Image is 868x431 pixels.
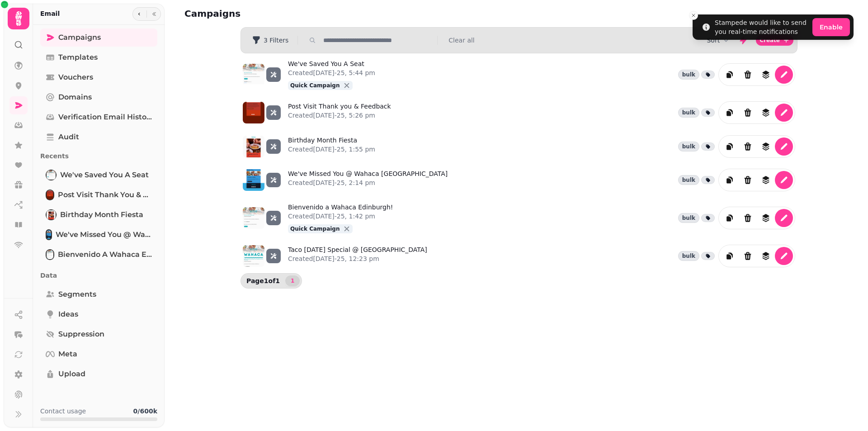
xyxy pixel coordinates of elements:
[757,209,775,227] button: revisions
[739,137,757,156] button: Delete
[715,18,809,36] div: Stampede would like to send you real-time notifications
[739,247,757,265] button: Delete
[245,33,296,47] button: 3 Filters
[40,226,157,244] a: We've Missed You @ Wahaca EdinburghWe've Missed You @ Wahaca [GEOGRAPHIC_DATA]
[40,305,157,323] a: Ideas
[288,169,448,191] a: We've Missed You @ Wahaca [GEOGRAPHIC_DATA]Created[DATE]-25, 2:14 pm
[133,407,157,415] b: 0 / 600k
[288,102,391,123] a: Post Visit Thank you & FeedbackCreated[DATE]-25, 5:26 pm
[58,369,85,379] span: Upload
[739,209,757,227] button: Delete
[40,206,157,224] a: Birthday Month FiestaBirthday Month Fiesta
[47,210,56,219] img: Birthday Month Fiesta
[243,207,264,229] img: aHR0cHM6Ly9zdGFtcGVkZS1zZXJ2aWNlLXByb2QtdGVtcGxhdGUtcHJldmlld3MuczMuZXUtd2VzdC0xLmFtYXpvbmF3cy5jb...
[288,111,391,120] p: Created [DATE]-25, 5:26 pm
[40,285,157,303] a: Segments
[56,229,152,240] span: We've Missed You @ Wahaca [GEOGRAPHIC_DATA]
[243,64,264,85] img: aHR0cHM6Ly9zdGFtcGVkZS1zZXJ2aWNlLXByb2QtdGVtcGxhdGUtcHJldmlld3MuczMuZXUtd2VzdC0xLmFtYXpvbmF3cy5jb...
[775,137,793,156] button: edit
[290,226,340,232] span: Quick Campaign
[58,349,77,360] span: Meta
[757,104,775,122] button: revisions
[775,247,793,265] button: edit
[40,186,157,204] a: Post Visit Thank you & FeedbackPost Visit Thank you & Feedback
[58,132,79,142] span: Audit
[707,36,731,45] button: Sort
[243,136,264,157] img: aHR0cHM6Ly9zdGFtcGVkZS1zZXJ2aWNlLXByb2QtdGVtcGxhdGUtcHJldmlld3MuczMuZXUtd2VzdC0xLmFtYXpvbmF3cy5jb...
[812,18,850,36] button: Enable
[40,166,157,184] a: We've Saved You A SeatWe've Saved You A Seat
[58,112,152,123] span: Verification email history
[40,48,157,66] a: Templates
[58,329,104,340] span: Suppression
[678,108,699,118] div: bulk
[721,66,739,84] button: duplicate
[756,35,793,46] button: Create
[721,104,739,122] button: duplicate
[678,213,699,223] div: bulk
[184,7,358,20] h2: Campaigns
[40,28,157,47] a: Campaigns
[243,102,264,123] img: aHR0cHM6Ly9zdGFtcGVkZS1zZXJ2aWNlLXByb2QtdGVtcGxhdGUtcHJldmlld3MuczMuZXUtd2VzdC0xLmFtYXpvbmF3cy5jb...
[757,247,775,265] button: revisions
[40,68,157,86] a: Vouchers
[689,11,698,20] button: Close toast
[775,209,793,227] button: edit
[40,88,157,106] a: Domains
[288,59,375,90] a: We've Saved You A SeatCreated[DATE]-25, 5:44 pmQuick Campaignclose
[33,25,165,399] nav: Tabs
[40,407,86,416] p: Contact usage
[757,171,775,189] button: revisions
[290,82,340,89] span: Quick Campaign
[58,189,152,200] span: Post Visit Thank you & Feedback
[243,276,283,285] p: Page 1 of 1
[721,247,739,265] button: duplicate
[47,230,51,239] img: We've Missed You @ Wahaca Edinburgh
[40,365,157,383] a: Upload
[289,278,296,284] span: 1
[264,37,288,43] span: 3 Filters
[40,108,157,126] a: Verification email history
[288,212,393,221] p: Created [DATE]-25, 1:42 pm
[678,70,699,80] div: bulk
[58,72,93,83] span: Vouchers
[58,289,96,300] span: Segments
[58,309,78,320] span: Ideas
[721,137,739,156] button: duplicate
[47,250,53,259] img: Bienvenido a Wahaca Edinburgh!
[288,254,427,263] p: Created [DATE]-25, 12:23 pm
[775,104,793,122] button: edit
[288,68,375,77] p: Created [DATE]-25, 5:44 pm
[739,171,757,189] button: Delete
[58,32,101,43] span: Campaigns
[739,66,757,84] button: Delete
[288,203,393,233] a: Bienvenido a Wahaca Edinburgh!Created[DATE]-25, 1:42 pmQuick Campaignclose
[288,245,427,267] a: Taco [DATE] Special @ [GEOGRAPHIC_DATA]Created[DATE]-25, 12:23 pm
[243,169,264,191] img: aHR0cHM6Ly9zdGFtcGVkZS1zZXJ2aWNlLXByb2QtdGVtcGxhdGUtcHJldmlld3MuczMuZXUtd2VzdC0xLmFtYXpvbmF3cy5jb...
[757,66,775,84] button: revisions
[40,9,60,18] h2: Email
[47,171,56,180] img: We've Saved You A Seat
[40,267,157,284] p: Data
[721,171,739,189] button: duplicate
[285,275,300,286] nav: Pagination
[288,136,375,157] a: Birthday Month FiestaCreated[DATE]-25, 1:55 pm
[678,142,699,152] div: bulk
[58,249,152,260] span: Bienvenido a Wahaca Edinburgh!
[60,170,149,180] span: We've Saved You A Seat
[40,345,157,363] a: Meta
[40,128,157,146] a: Audit
[342,224,351,233] button: close
[288,145,375,154] p: Created [DATE]-25, 1:55 pm
[58,52,98,63] span: Templates
[678,251,699,261] div: bulk
[285,275,300,286] button: 1
[243,245,264,267] img: aHR0cHM6Ly9zdGFtcGVkZS1zZXJ2aWNlLXByb2QtdGVtcGxhdGUtcHJldmlld3MuczMuZXUtd2VzdC0xLmFtYXpvbmF3cy5jb...
[448,36,474,45] button: Clear all
[60,209,143,220] span: Birthday Month Fiesta
[721,209,739,227] button: duplicate
[759,38,780,43] span: Create
[40,246,157,264] a: Bienvenido a Wahaca Edinburgh!Bienvenido a Wahaca Edinburgh!
[678,175,699,185] div: bulk
[775,66,793,84] button: edit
